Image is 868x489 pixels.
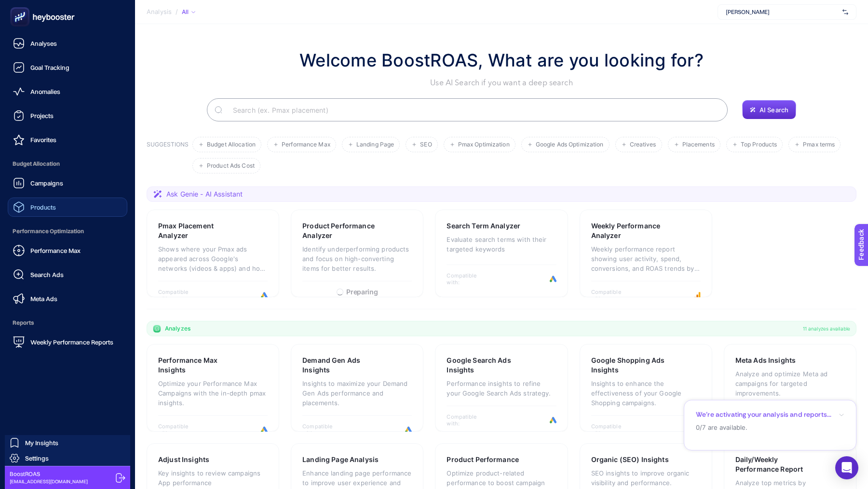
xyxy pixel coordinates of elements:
h3: Product Performance [447,455,519,464]
p: Insights to maximize your Demand Gen Ads performance and placements. [302,379,412,408]
h3: Demand Gen Ads Insights [302,356,382,375]
a: Meta Ads [8,289,127,308]
span: Google Ads Optimization [536,141,604,148]
p: Shows where your Pmax ads appeared across Google's networks (videos & apps) and how each placemen... [158,244,268,273]
span: Landing Page [356,141,394,148]
h3: Google Search Ads Insights [447,356,527,375]
span: Feedback [6,3,37,11]
a: Pmax Placement AnalyzerShows where your Pmax ads appeared across Google's networks (videos & apps... [147,210,279,297]
a: Search Ads [8,265,127,284]
span: Top Products [741,141,777,148]
span: Budget Allocation [8,154,127,173]
p: Key insights to review campaigns App performance [158,468,268,488]
span: Weekly Performance Reports [30,338,113,346]
h3: Daily/Weekly Performance Report [735,455,816,474]
a: Settings [5,450,130,466]
a: Product Performance AnalyzerIdentify underperforming products and focus on high-converting items ... [291,210,423,297]
span: AI Search [759,106,788,114]
span: BoostROAS [10,470,88,478]
img: svg%3e [842,7,848,17]
span: [EMAIL_ADDRESS][DOMAIN_NAME] [10,478,88,485]
span: Settings [25,454,49,462]
span: [PERSON_NAME] [726,8,839,16]
span: Placements [682,141,715,148]
span: Performance Max [282,141,330,148]
span: Meta Ads [30,295,57,303]
h3: Pmax Placement Analyzer [158,221,238,240]
h1: Welcome BoostROAS, What are you looking for? [299,47,704,73]
span: Ask Genie - AI Assistant [166,189,243,199]
a: Search Term AnalyzerEvaluate search terms with their targeted keywordsCompatible with: [435,210,568,297]
input: Search [225,96,720,123]
span: Budget Allocation [207,141,256,148]
span: Search Ads [30,271,64,278]
h3: Landing Page Analysis [302,455,379,464]
span: Products [30,203,56,211]
a: My Insights [5,435,130,450]
p: Identify underperforming products and focus on high-converting items for better results. [302,244,412,273]
span: Compatible with: [591,423,635,436]
div: All [182,8,195,16]
a: Performance Max InsightsOptimize your Performance Max Campaigns with the in-depth pmax insights.C... [147,344,279,432]
div: Open Intercom Messenger [835,456,858,479]
h3: Google Shopping Ads Insights [591,356,672,375]
span: Analyzes [165,325,190,332]
a: Campaigns [8,173,127,193]
a: Google Shopping Ads InsightsInsights to enhance the effectiveness of your Google Shopping campaig... [580,344,712,432]
a: Weekly Performance Reports [8,332,127,352]
span: Reports [8,313,127,332]
p: Performance insights to refine your Google Search Ads strategy. [447,379,556,398]
a: Favorites [8,130,127,149]
p: Analyze and optimize Meta ad campaigns for targeted improvements. [735,369,845,398]
span: Creatives [630,141,656,148]
span: My Insights [25,439,58,447]
button: AI Search [742,100,796,119]
h3: Organic (SEO) Insights [591,455,669,464]
h3: Adjust Insights [158,455,209,464]
span: SEO [420,141,432,148]
h3: SUGGESTIONS [147,141,189,173]
span: Favorites [30,136,56,144]
a: Weekly Performance AnalyzerWeekly performance report showing user activity, spend, conversions, a... [580,210,712,297]
span: / [176,8,178,15]
span: Compatible with: [302,423,346,436]
span: Preparing [346,289,378,295]
span: Compatible with: [447,272,490,286]
span: Projects [30,112,54,119]
p: Use AI Search if you want a deep search [299,77,704,89]
a: Projects [8,106,127,125]
span: Analysis [147,8,172,16]
p: Insights to enhance the effectiveness of your Google Shopping campaigns. [591,379,701,408]
h3: Search Term Analyzer [447,221,520,231]
span: Product Ads Cost [207,162,255,170]
span: Anomalies [30,88,60,95]
h3: Performance Max Insights [158,356,238,375]
p: SEO insights to improve organic visibility and performance. [591,468,701,488]
span: Compatible with: [591,289,635,302]
p: Optimize your Performance Max Campaigns with the in-depth pmax insights. [158,379,268,408]
span: Compatible with: [158,423,202,436]
a: Anomalies [8,82,127,101]
h3: Meta Ads Insights [735,356,796,365]
h3: Product Performance Analyzer [302,221,383,240]
p: Evaluate search terms with their targeted keywords [447,235,556,254]
a: Demand Gen Ads InsightsInsights to maximize your Demand Gen Ads performance and placements.Compat... [291,344,423,432]
p: 0/7 are available. [696,423,844,432]
span: Performance Max [30,247,81,254]
span: Goal Tracking [30,64,69,71]
span: Compatible with: [158,289,202,302]
h3: Weekly Performance Analyzer [591,221,671,240]
a: Meta Ads InsightsAnalyze and optimize Meta ad campaigns for targeted improvements.Compatible with: [724,344,856,432]
p: We’re activating your analysis and reports... [696,410,831,419]
a: Analyses [8,34,127,53]
span: Pmax terms [803,141,835,148]
span: Performance Optimization [8,222,127,241]
span: Compatible with: [447,413,490,427]
a: Google Search Ads InsightsPerformance insights to refine your Google Search Ads strategy.Compatib... [435,344,568,432]
a: Goal Tracking [8,58,127,77]
span: 11 analyzes available [803,325,850,332]
span: Pmax Optimization [458,141,510,148]
span: Analyses [30,40,57,47]
span: Campaigns [30,179,63,187]
a: Performance Max [8,241,127,260]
